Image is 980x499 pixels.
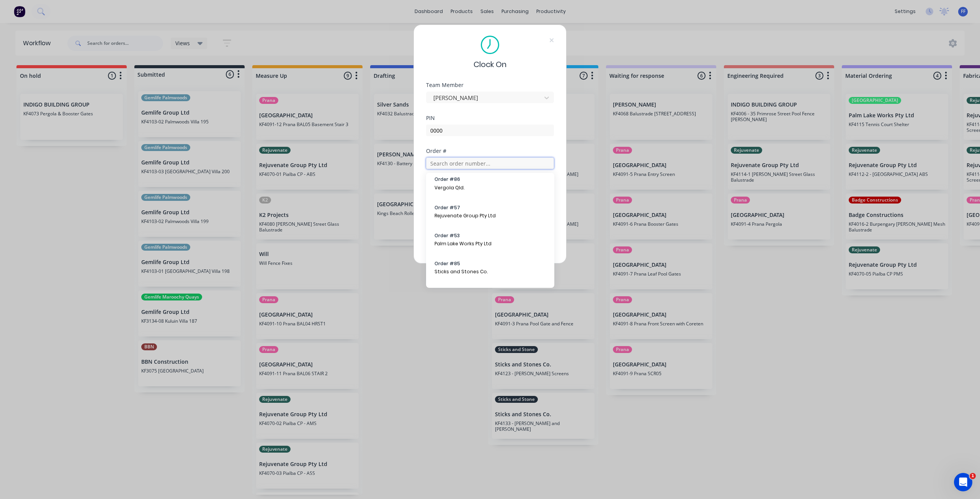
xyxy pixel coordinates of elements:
span: Clock On [474,59,506,70]
button: Order #53Palm Lake Works Pty Ltd [432,232,548,248]
span: Order # 53 [434,232,546,239]
span: Sticks and Stones Co. [434,268,546,275]
input: Enter PIN [426,125,554,136]
div: Order # [426,148,554,154]
input: Search order number... [426,158,554,169]
span: Order # 57 [434,204,546,211]
span: 1 [970,473,976,479]
span: Order # 85 [434,260,546,267]
iframe: Intercom live chat [954,473,972,491]
span: Rejuvenate Group Pty Ltd [434,212,546,219]
span: Vergola Qld. [434,184,546,191]
button: Order #86Vergola Qld. [432,176,548,191]
button: Order #85Sticks and Stones Co. [432,260,548,276]
span: Palm Lake Works Pty Ltd [434,240,546,247]
span: Order # 86 [434,176,546,183]
button: Order #57Rejuvenate Group Pty Ltd [432,204,548,220]
div: PIN [426,115,554,121]
div: Team Member [426,82,554,88]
